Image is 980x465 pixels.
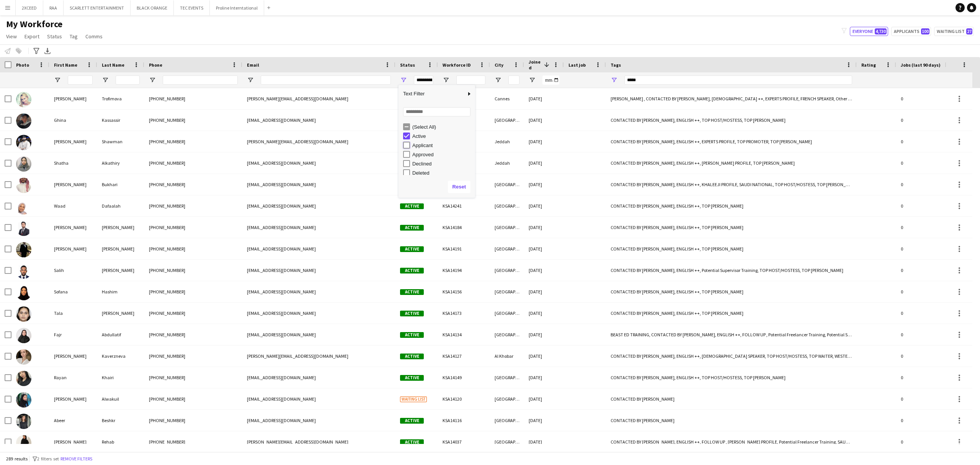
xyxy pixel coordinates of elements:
[242,281,395,302] div: [EMAIL_ADDRESS][DOMAIN_NAME]
[896,110,959,131] div: 0
[49,388,97,409] div: [PERSON_NAME]
[524,303,564,324] div: [DATE]
[490,281,524,302] div: [GEOGRAPHIC_DATA]
[49,345,97,367] div: [PERSON_NAME]
[49,152,97,174] div: Shatha
[490,217,524,238] div: [GEOGRAPHIC_DATA]
[400,289,424,295] span: Active
[399,85,475,198] div: Column Filter
[261,75,391,85] input: Email Filter Input
[412,161,473,167] div: Declined
[403,107,470,116] input: Search filter values
[400,246,424,252] span: Active
[400,62,415,68] span: Status
[144,324,242,345] div: [PHONE_NUMBER]
[149,62,162,68] span: Phone
[97,324,144,345] div: Abdullatif
[242,345,395,367] div: [PERSON_NAME][EMAIL_ADDRESS][DOMAIN_NAME]
[242,367,395,388] div: [EMAIL_ADDRESS][DOMAIN_NAME]
[412,152,473,157] div: Approved
[606,388,857,409] div: CONTACTED BY [PERSON_NAME]
[896,281,959,302] div: 0
[16,349,31,365] img: Mariya Kaverzneva
[44,31,65,41] a: Status
[524,410,564,431] div: [DATE]
[524,152,564,174] div: [DATE]
[49,110,97,131] div: Ghina
[606,260,857,281] div: CONTACTED BY [PERSON_NAME], ENGLISH ++, Potential Supervisor Training, TOP HOST/HOSTESS, TOP [PER...
[49,324,97,345] div: Fajr
[16,62,29,68] span: Photo
[59,455,94,463] button: Remove filters
[97,131,144,152] div: Shawman
[400,354,424,359] span: Active
[16,113,31,129] img: Ghina Kassassir
[144,88,242,109] div: [PHONE_NUMBER]
[524,238,564,259] div: [DATE]
[896,260,959,281] div: 0
[400,332,424,338] span: Active
[131,0,174,15] button: BLACK ORANGE
[97,238,144,259] div: [PERSON_NAME]
[896,388,959,409] div: 0
[54,62,77,68] span: First Name
[16,156,31,172] img: Shatha Alkathiry
[438,345,490,367] div: KSA14127
[247,77,254,84] button: Open Filter Menu
[568,62,586,68] span: Last job
[490,195,524,216] div: [GEOGRAPHIC_DATA]
[524,174,564,195] div: [DATE]
[21,31,42,41] a: Export
[82,31,106,41] a: Comms
[70,33,78,40] span: Tag
[144,281,242,302] div: [PHONE_NUMBER]
[490,367,524,388] div: [GEOGRAPHIC_DATA]
[400,268,424,273] span: Active
[43,0,64,15] button: RAA
[400,418,424,424] span: Active
[490,260,524,281] div: [GEOGRAPHIC_DATA]
[97,431,144,452] div: Rehab
[400,375,424,381] span: Active
[490,345,524,367] div: Al Khobar
[438,431,490,452] div: KSA14037
[438,410,490,431] div: KSA14116
[524,88,564,109] div: [DATE]
[242,303,395,324] div: [EMAIL_ADDRESS][DOMAIN_NAME]
[896,131,959,152] div: 0
[490,131,524,152] div: Jeddah
[438,367,490,388] div: KSA14149
[542,75,559,85] input: Joined Filter Input
[399,87,466,100] span: Text Filter
[242,260,395,281] div: [EMAIL_ADDRESS][DOMAIN_NAME]
[624,75,852,85] input: Tags Filter Input
[64,0,131,15] button: SCARLETT ENTERTAINMENT
[242,324,395,345] div: [EMAIL_ADDRESS][DOMAIN_NAME]
[896,431,959,452] div: 0
[16,199,31,214] img: Waad Dafaalah
[524,195,564,216] div: [DATE]
[85,33,103,40] span: Comms
[896,195,959,216] div: 0
[524,260,564,281] div: [DATE]
[524,324,564,345] div: [DATE]
[54,77,61,84] button: Open Filter Menu
[242,152,395,174] div: [EMAIL_ADDRESS][DOMAIN_NAME]
[490,303,524,324] div: [GEOGRAPHIC_DATA]
[524,217,564,238] div: [DATE]
[102,77,109,84] button: Open Filter Menu
[606,281,857,302] div: CONTACTED BY [PERSON_NAME], ENGLISH ++, TOP [PERSON_NAME]
[242,431,395,452] div: [PERSON_NAME][EMAIL_ADDRESS][DOMAIN_NAME]
[524,345,564,367] div: [DATE]
[412,133,473,139] div: Active
[896,410,959,431] div: 0
[400,203,424,209] span: Active
[116,75,140,85] input: Last Name Filter Input
[606,238,857,259] div: CONTACTED BY [PERSON_NAME], ENGLISH ++, TOP [PERSON_NAME]
[174,0,210,15] button: TEC EVENTS
[144,174,242,195] div: [PHONE_NUMBER]
[16,371,31,386] img: Rayan Khairi
[606,345,857,367] div: CONTACTED BY [PERSON_NAME], ENGLISH ++, [DEMOGRAPHIC_DATA] SPEAKER, TOP HOST/HOSTESS, TOP WAITER,...
[400,311,424,316] span: Active
[16,414,31,429] img: Abeer Beshkr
